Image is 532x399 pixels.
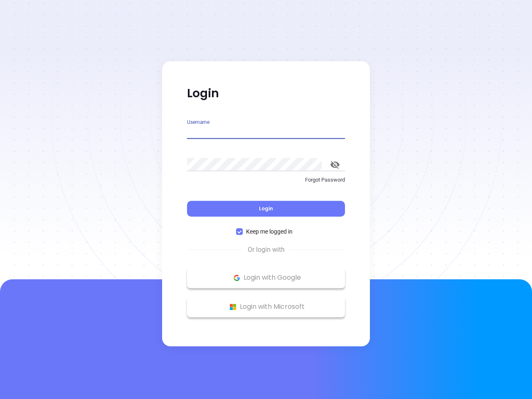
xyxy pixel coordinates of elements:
[187,120,209,125] label: Username
[325,155,345,175] button: toggle password visibility
[187,201,345,217] button: Login
[187,86,345,101] p: Login
[232,273,242,283] img: Google Logo
[191,300,341,313] p: Login with Microsoft
[187,267,345,288] button: Google Logo Login with Google
[243,227,296,236] span: Keep me logged in
[244,245,289,255] span: Or login with
[191,271,341,284] p: Login with Google
[187,176,345,184] p: Forgot Password
[259,205,273,212] span: Login
[187,176,345,191] a: Forgot Password
[228,302,238,312] img: Microsoft Logo
[187,296,345,317] button: Microsoft Logo Login with Microsoft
